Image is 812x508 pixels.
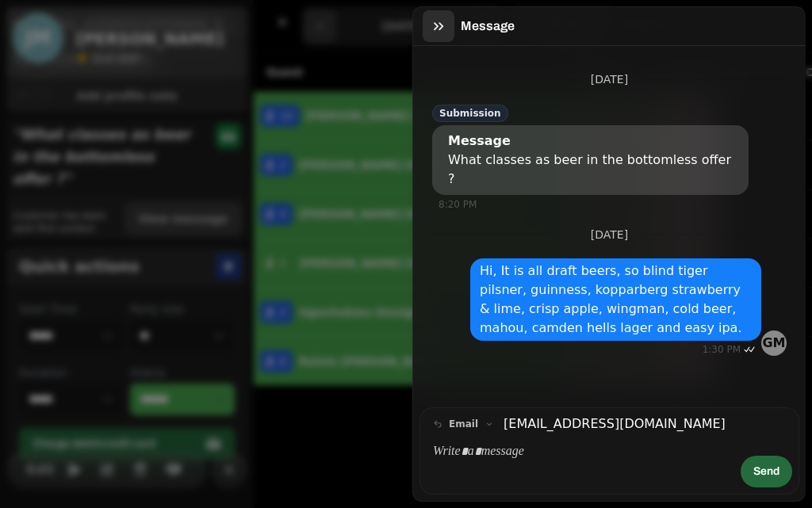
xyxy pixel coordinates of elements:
button: Send [741,456,792,487]
h3: Message [461,17,521,36]
div: 8:20 PM [439,198,749,211]
p: [DATE] [591,227,628,243]
p: [DATE] [591,71,628,87]
div: 1:30 PM [703,343,742,356]
div: Message [448,132,511,151]
span: GM [762,337,785,349]
div: Submission [432,105,508,122]
button: email [427,414,500,434]
span: Send [753,466,779,477]
a: [EMAIL_ADDRESS][DOMAIN_NAME] [504,414,726,434]
p: Hi, It is all draft beers, so blind tiger pilsner, guinness, kopparberg strawberry & lime, crisp ... [480,262,752,338]
div: What classes as beer in the bottomless offer ? [448,151,739,189]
